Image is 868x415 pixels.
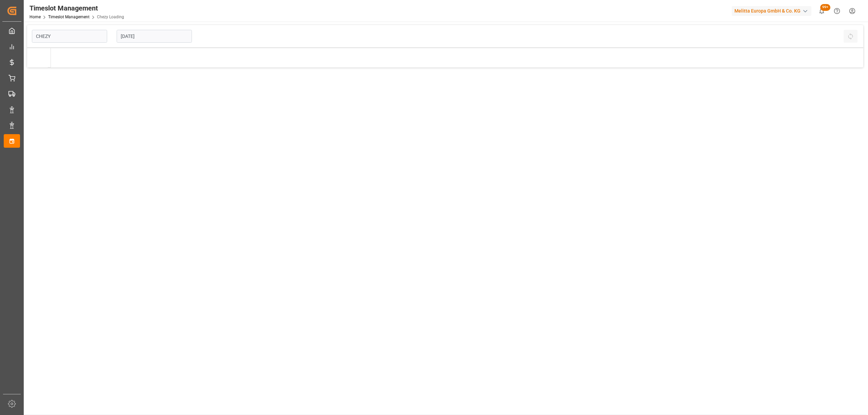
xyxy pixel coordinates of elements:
[117,30,192,43] input: DD-MM-YYYY
[29,15,41,19] a: Home
[732,4,814,17] button: Melitta Europa GmbH & Co. KG
[29,3,124,13] div: Timeslot Management
[814,3,829,19] button: show 100 new notifications
[48,15,90,19] a: Timeslot Management
[820,4,830,11] span: 99+
[732,6,811,16] div: Melitta Europa GmbH & Co. KG
[32,30,107,43] input: Type to search/select
[829,3,845,19] button: Help Center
